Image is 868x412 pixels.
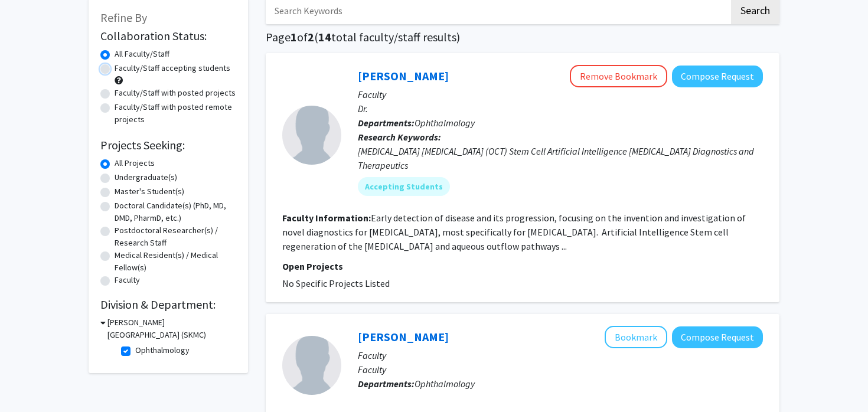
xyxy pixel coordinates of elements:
b: Departments: [358,117,415,129]
button: Add Carol Shields to Bookmarks [605,326,667,348]
label: All Faculty/Staff [115,48,169,60]
button: Compose Request to Joel Schuman [672,66,763,87]
button: Remove Bookmark [570,65,667,87]
b: Faculty Information: [282,212,371,224]
h2: Collaboration Status: [100,29,236,43]
label: Master's Student(s) [115,185,184,198]
h3: [PERSON_NAME][GEOGRAPHIC_DATA] (SKMC) [107,316,236,341]
b: Departments: [358,378,415,390]
label: Faculty/Staff with posted projects [115,87,236,99]
p: Open Projects [282,259,763,273]
label: Faculty [115,274,140,286]
p: Dr. [358,102,763,116]
label: Ophthalmology [135,344,190,357]
mat-chip: Accepting Students [358,177,450,196]
h2: Division & Department: [100,297,236,312]
label: Faculty/Staff accepting students [115,62,230,74]
label: Postdoctoral Researcher(s) / Research Staff [115,224,236,249]
span: Refine By [100,10,147,25]
label: Doctoral Candidate(s) (PhD, MD, DMD, PharmD, etc.) [115,200,236,224]
fg-read-more: Early detection of disease and its progression, focusing on the invention and investigation of no... [282,212,746,252]
p: Faculty [358,87,763,102]
h2: Projects Seeking: [100,138,236,152]
a: [PERSON_NAME] [358,329,449,344]
span: Ophthalmology [415,117,475,129]
span: Ophthalmology [415,378,475,390]
label: Faculty/Staff with posted remote projects [115,101,236,126]
span: 14 [318,30,331,44]
h1: Page of ( total faculty/staff results) [266,30,779,44]
span: 2 [308,30,314,44]
b: Research Keywords: [358,131,441,143]
div: [MEDICAL_DATA] [MEDICAL_DATA] (OCT) Stem Cell Artificial Intelligence [MEDICAL_DATA] Diagnostics ... [358,144,763,172]
a: [PERSON_NAME] [358,68,449,83]
span: No Specific Projects Listed [282,277,390,289]
label: Medical Resident(s) / Medical Fellow(s) [115,249,236,274]
button: Compose Request to Carol Shields [672,326,763,348]
p: Faculty [358,348,763,362]
span: 1 [291,30,297,44]
iframe: Chat [9,359,50,403]
label: All Projects [115,157,155,169]
label: Undergraduate(s) [115,171,177,184]
p: Faculty [358,362,763,377]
